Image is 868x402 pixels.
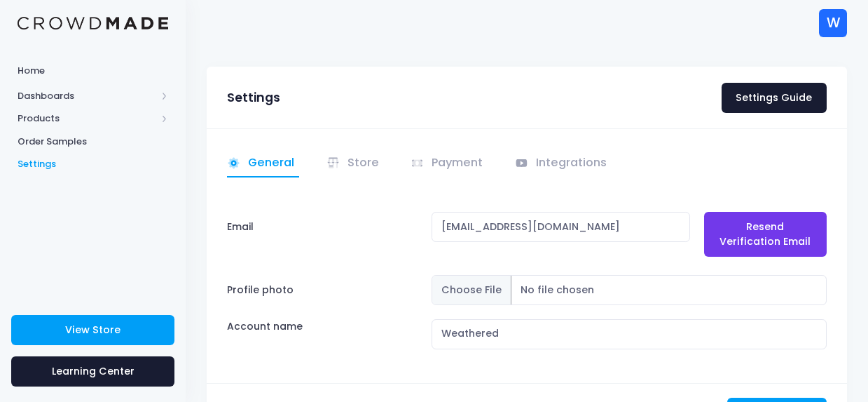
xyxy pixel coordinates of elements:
[515,150,612,177] a: Integrations
[18,112,156,126] span: Products
[18,135,168,149] span: Order Samples
[411,150,488,177] a: Payment
[326,150,384,177] a: Store
[18,17,168,30] img: Logo
[221,275,425,305] label: Profile photo
[52,364,135,378] span: Learning Center
[819,9,847,37] div: W
[432,212,690,242] input: Email
[18,89,156,103] span: Dashboards
[227,319,303,334] label: Account name
[227,150,299,177] a: General
[11,356,174,387] a: Learning Center
[18,157,168,171] span: Settings
[704,212,827,257] a: Resend Verification Email
[18,64,168,78] span: Home
[11,315,174,345] a: View Store
[227,212,254,241] label: Email
[722,83,827,113] a: Settings Guide
[227,91,280,105] h3: Settings
[65,323,120,337] span: View Store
